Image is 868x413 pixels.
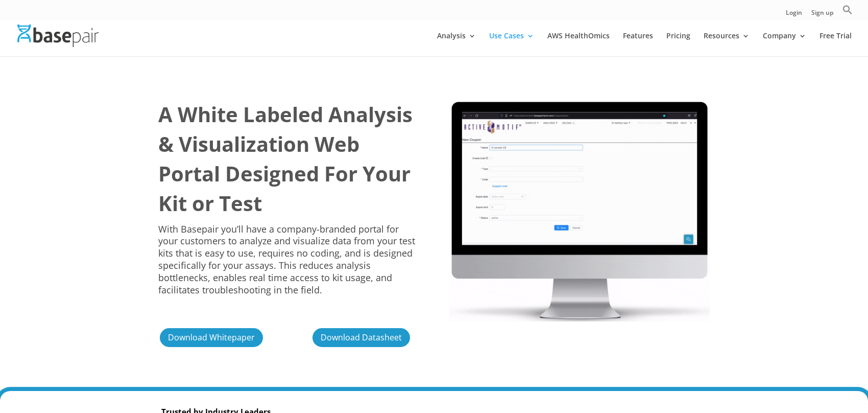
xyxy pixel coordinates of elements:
[17,25,99,47] img: Basepair
[158,100,413,217] b: A White Labeled Analysis & Visualization Web Portal Designed For Your Kit or Test
[811,10,833,20] a: Sign up
[763,32,806,56] a: Company
[158,223,415,296] span: With Basepair you’ll have a company-branded portal for your customers to analyze and visualize da...
[158,327,264,349] a: Download Whitepaper
[704,32,750,56] a: Resources
[623,32,653,56] a: Features
[842,5,853,15] svg: Search
[666,32,690,56] a: Pricing
[547,32,610,56] a: AWS HealthOmics
[786,10,802,20] a: Login
[437,32,476,56] a: Analysis
[311,327,412,349] a: Download Datasheet
[819,32,852,56] a: Free Trial
[842,5,853,20] a: Search Icon Link
[449,100,710,322] img: Library Prep Kit New 2022
[489,32,534,56] a: Use Cases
